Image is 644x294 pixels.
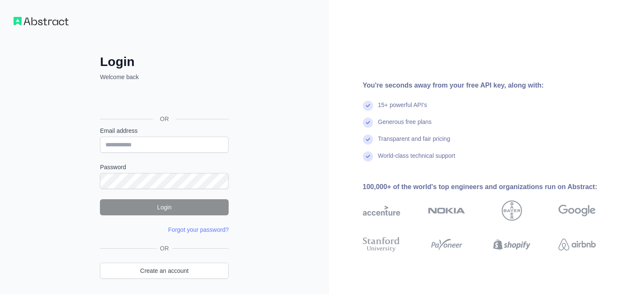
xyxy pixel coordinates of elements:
[378,135,451,151] div: Transparent and fair pricing
[363,151,373,162] img: check mark
[100,163,229,171] label: Password
[378,151,456,168] div: World-class technical support
[493,235,531,254] img: shopify
[14,17,69,25] img: Workflow
[378,101,427,118] div: 15+ powerful API's
[363,201,400,221] img: accenture
[558,235,596,254] img: airbnb
[363,101,373,111] img: check mark
[502,201,522,221] img: bayer
[100,126,229,135] label: Email address
[157,244,172,253] span: OR
[363,235,400,254] img: stanford university
[100,73,229,81] p: Welcome back
[153,115,176,123] span: OR
[363,182,623,192] div: 100,000+ of the world's top engineers and organizations run on Abstract:
[363,80,623,91] div: You're seconds away from your free API key, along with:
[100,54,229,69] h2: Login
[100,199,229,215] button: Login
[378,118,432,135] div: Generous free plans
[100,263,229,279] a: Create an account
[428,235,465,254] img: payoneer
[168,226,229,233] a: Forgot your password?
[558,201,596,221] img: google
[363,135,373,145] img: check mark
[428,201,465,221] img: nokia
[96,91,231,109] iframe: Tombol Login dengan Google
[363,118,373,128] img: check mark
